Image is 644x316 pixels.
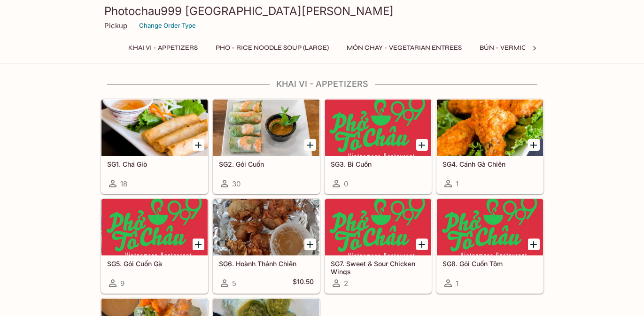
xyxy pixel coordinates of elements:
[442,160,537,168] h5: SG4. Cánh Gà Chiên
[213,199,320,293] a: SG6. Hoành Thánh Chiên5$10.50
[135,18,200,33] button: Change Order Type
[528,139,540,151] button: Add SG4. Cánh Gà Chiên
[436,99,543,194] a: SG4. Cánh Gà Chiên1
[120,279,124,288] span: 9
[293,277,314,289] h5: $10.50
[219,160,314,168] h5: SG2. Gỏi Cuốn
[232,279,236,288] span: 5
[101,99,208,194] a: SG1. Chá Giò18
[213,100,319,156] div: SG2. Gỏi Cuốn
[104,21,127,30] p: Pickup
[344,179,348,188] span: 0
[344,279,348,288] span: 2
[416,139,428,151] button: Add SG3. Bì Cuốn
[528,239,540,250] button: Add SG8. Gỏi Cuốn Tôm
[325,99,432,194] a: SG3. Bì Cuốn0
[437,199,543,255] div: SG8. Gỏi Cuốn Tôm
[331,260,426,275] h5: SG7. Sweet & Sour Chicken Wings
[341,41,467,54] button: MÓN CHAY - Vegetarian Entrees
[107,260,202,268] h5: SG5. Gỏi Cuốn Gà
[325,199,431,255] div: SG7. Sweet & Sour Chicken Wings
[107,160,202,168] h5: SG1. Chá Giò
[437,100,543,156] div: SG4. Cánh Gà Chiên
[120,179,127,188] span: 18
[436,199,543,293] a: SG8. Gỏi Cuốn Tôm1
[193,239,204,250] button: Add SG5. Gỏi Cuốn Gà
[442,260,537,268] h5: SG8. Gỏi Cuốn Tôm
[456,279,458,288] span: 1
[101,100,208,156] div: SG1. Chá Giò
[101,199,208,293] a: SG5. Gỏi Cuốn Gà9
[101,79,544,89] h4: Khai Vi - Appetizers
[325,100,431,156] div: SG3. Bì Cuốn
[304,139,316,151] button: Add SG2. Gỏi Cuốn
[123,41,203,54] button: Khai Vi - Appetizers
[232,179,241,188] span: 30
[213,99,320,194] a: SG2. Gỏi Cuốn30
[219,260,314,268] h5: SG6. Hoành Thánh Chiên
[101,199,208,255] div: SG5. Gỏi Cuốn Gà
[456,179,458,188] span: 1
[213,199,319,255] div: SG6. Hoành Thánh Chiên
[331,160,426,168] h5: SG3. Bì Cuốn
[474,41,579,54] button: BÚN - Vermicelli Noodles
[325,199,432,293] a: SG7. Sweet & Sour Chicken Wings2
[210,41,334,54] button: Pho - Rice Noodle Soup (Large)
[416,239,428,250] button: Add SG7. Sweet & Sour Chicken Wings
[104,4,540,18] h3: Photochau999 [GEOGRAPHIC_DATA][PERSON_NAME]
[193,139,204,151] button: Add SG1. Chá Giò
[304,239,316,250] button: Add SG6. Hoành Thánh Chiên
